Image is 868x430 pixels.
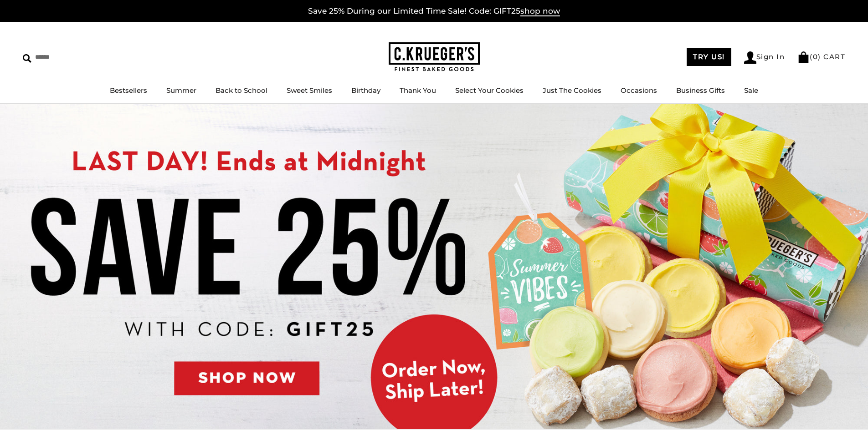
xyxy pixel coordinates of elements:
[543,86,601,95] a: Just The Cookies
[23,54,31,63] img: Search
[687,48,731,66] a: TRY US!
[744,51,756,64] img: Account
[110,86,147,95] a: Bestsellers
[797,51,810,63] img: Bag
[621,86,657,95] a: Occasions
[676,86,725,95] a: Business Gifts
[389,42,480,72] img: C.KRUEGER'S
[520,6,560,16] span: shop now
[287,86,332,95] a: Sweet Smiles
[308,6,560,16] a: Save 25% During our Limited Time Sale! Code: GIFT25shop now
[455,86,524,95] a: Select Your Cookies
[400,86,436,95] a: Thank You
[744,86,758,95] a: Sale
[166,86,196,95] a: Summer
[23,50,131,64] input: Search
[216,86,267,95] a: Back to School
[813,52,818,61] span: 0
[797,52,845,61] a: (0) CART
[351,86,380,95] a: Birthday
[744,51,785,64] a: Sign In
